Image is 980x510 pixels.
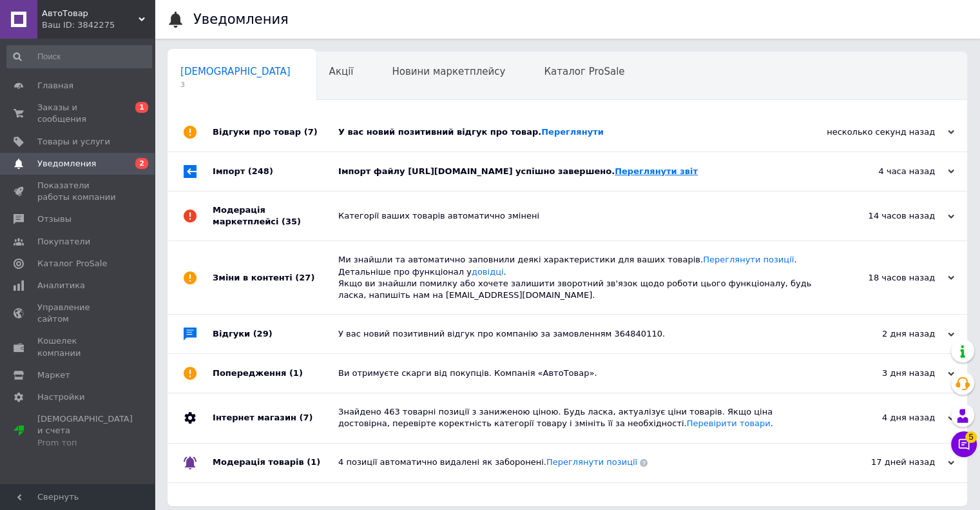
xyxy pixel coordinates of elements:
span: Покупатели [37,236,90,248]
span: Маркет [37,369,70,381]
div: 2 дня назад [825,328,954,340]
span: (29) [253,329,273,338]
div: Знайдено 463 товарні позиції з заниженою ціною. Будь ласка, актуалізує ціни товарів. Якщо ціна до... [338,406,825,429]
div: Імпорт файлу [URL][DOMAIN_NAME] успішно завершено. [338,166,825,177]
h1: Уведомления [193,12,289,27]
div: Модерація маркетплейсі [213,191,338,240]
div: Модерація товарів [213,444,338,482]
div: Prom топ [37,437,133,449]
span: Уведомления [37,158,96,170]
a: Перевірити товари [687,418,771,428]
div: Інтернет магазин [213,393,338,442]
div: 14 часов назад [825,210,954,222]
div: Імпорт [213,152,338,191]
span: Кошелек компании [37,335,119,358]
div: 3 дня назад [825,368,954,379]
span: Товары и услуги [37,136,110,148]
span: [DEMOGRAPHIC_DATA] [180,66,291,77]
span: 3 [180,80,291,90]
span: Главная [37,80,73,92]
div: 4 позиції автоматично видалені як заборонені. [338,456,825,468]
div: несколько секунд назад [825,126,954,138]
span: Настройки [37,391,84,403]
span: (35) [282,217,301,226]
span: (248) [248,166,273,176]
span: 5 [965,431,977,443]
button: Чат с покупателем5 [951,431,977,457]
a: Переглянути звіт [615,166,698,176]
div: Попередження [213,354,338,393]
span: Каталог ProSale [544,66,624,77]
div: 4 дня назад [825,412,954,424]
span: АвтоТовар [42,8,139,19]
span: 2 [135,158,148,169]
div: Зміни в контенті [213,241,338,314]
a: Переглянути [541,127,604,137]
div: 18 часов назад [825,272,954,284]
span: Отзывы [37,213,72,225]
span: Акції [329,66,354,77]
div: У вас новий позитивний відгук про товар. [338,126,825,138]
span: 1 [135,102,148,113]
span: (1) [307,457,320,467]
span: Управление сайтом [37,302,119,325]
span: Каталог ProSale [37,258,107,270]
div: 4 часа назад [825,166,954,177]
div: Ваш ID: 3842275 [42,19,155,31]
span: Аналитика [37,280,85,291]
div: Категорії ваших товарів автоматично змінені [338,210,825,222]
span: Новини маркетплейсу [392,66,505,77]
span: Показатели работы компании [37,180,119,203]
div: Відгуки про товар [213,113,338,152]
div: У вас новий позитивний відгук про компанію за замовленням 364840110. [338,328,825,340]
span: (27) [295,273,314,282]
input: Поиск [6,45,152,68]
div: Ми знайшли та автоматично заповнили деякі характеристики для ваших товарів. . Детальніше про функ... [338,254,825,301]
div: Ви отримуєте скарги від покупців. Компанія «АвтоТовар». [338,368,825,379]
div: Відгуки [213,315,338,353]
span: [DEMOGRAPHIC_DATA] и счета [37,413,133,449]
span: (7) [299,413,312,422]
a: Переглянути позиції [703,255,794,264]
span: (1) [289,368,303,378]
div: 17 дней назад [825,456,954,468]
span: Заказы и сообщения [37,102,119,125]
a: довідці [472,267,504,277]
a: Переглянути позиції [546,457,637,467]
span: (7) [304,127,318,137]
